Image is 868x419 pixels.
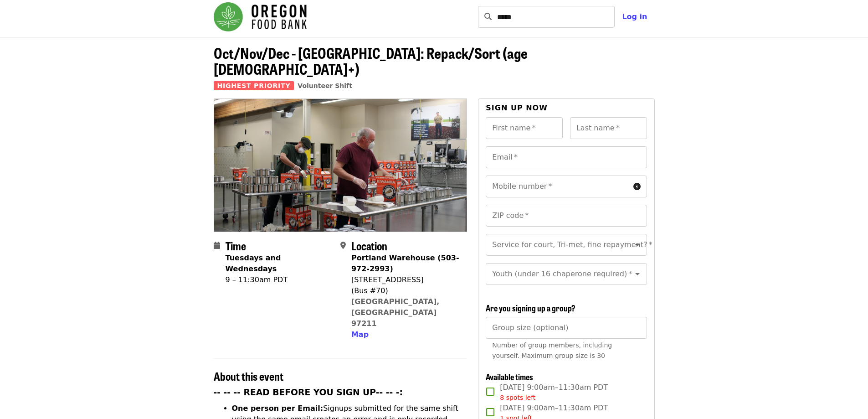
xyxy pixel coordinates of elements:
[486,176,629,197] input: Mobile number
[214,2,307,31] img: Oregon Food Bank - Home
[497,6,615,28] input: Search
[214,99,467,231] img: Oct/Nov/Dec - Portland: Repack/Sort (age 16+) organized by Oregon Food Bank
[351,274,460,285] div: [STREET_ADDRESS]
[486,371,533,383] span: Available times
[500,382,608,403] span: [DATE] 9:00am–11:30am PDT
[214,368,283,384] span: About this event
[351,285,460,296] div: (Bus #70)
[351,329,369,340] button: Map
[214,241,220,250] i: calendar icon
[486,103,548,112] span: Sign up now
[492,341,612,359] span: Number of group members, including yourself. Maximum group size is 30
[226,238,246,253] span: Time
[615,8,654,26] button: Log in
[500,394,535,401] span: 8 spots left
[486,205,647,227] input: ZIP code
[351,238,387,253] span: Location
[214,81,294,90] span: Highest Priority
[298,82,352,89] a: Volunteer Shift
[351,253,459,273] strong: Portland Warehouse (503-972-2993)
[484,12,492,21] i: search icon
[486,302,575,314] span: Are you signing up a group?
[226,253,281,273] strong: Tuesdays and Wednesdays
[633,182,641,191] i: circle-info icon
[631,238,644,251] button: Open
[622,12,647,21] span: Log in
[486,317,647,339] input: [object Object]
[340,241,346,250] i: map-marker-alt icon
[486,117,563,139] input: First name
[351,330,369,339] span: Map
[351,297,440,328] a: [GEOGRAPHIC_DATA], [GEOGRAPHIC_DATA] 97211
[486,146,647,168] input: Email
[232,404,324,413] strong: One person per Email:
[570,117,647,139] input: Last name
[226,274,333,285] div: 9 – 11:30am PDT
[631,268,644,280] button: Open
[214,388,403,397] strong: -- -- -- READ BEFORE YOU SIGN UP-- -- -:
[214,42,528,79] span: Oct/Nov/Dec - [GEOGRAPHIC_DATA]: Repack/Sort (age [DEMOGRAPHIC_DATA]+)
